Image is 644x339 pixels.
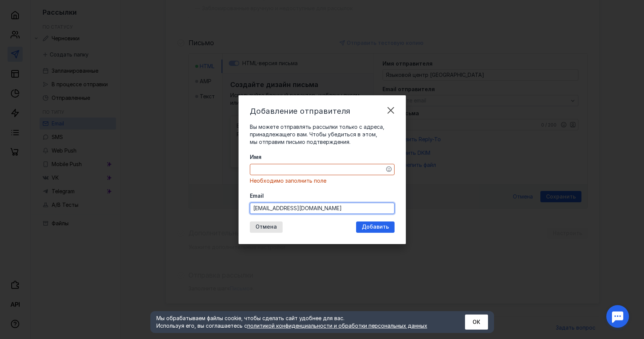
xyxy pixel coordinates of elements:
[250,177,395,185] div: Необходимо заполнить поле
[156,315,447,330] div: Мы обрабатываем файлы cookie, чтобы сделать сайт удобнее для вас. Используя его, вы соглашаетесь c
[255,224,277,230] span: Отмена
[362,224,389,230] span: Добавить
[250,153,262,161] span: Имя
[250,124,384,145] span: Вы можете отправлять рассылки только с адреса, принадлежащего вам. Чтобы убедиться в этом, мы отп...
[356,221,395,233] button: Добавить
[250,192,264,200] span: Email
[465,315,488,330] button: ОК
[250,107,350,116] span: Добавление отправителя
[250,221,283,233] button: Отмена
[247,322,427,329] a: политикой конфиденциальности и обработки персональных данных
